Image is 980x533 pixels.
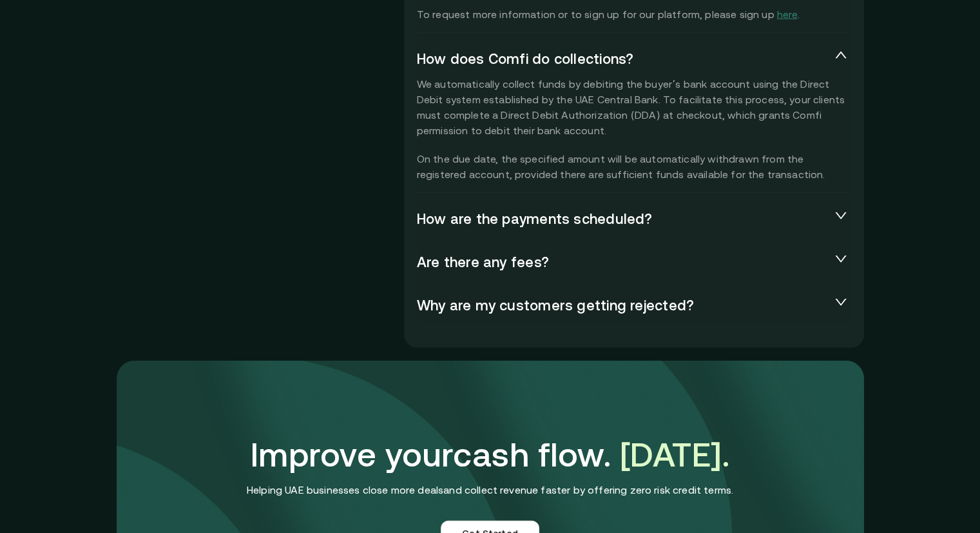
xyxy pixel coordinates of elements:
span: collapsed [834,296,847,308]
p: We automatically collect funds by debiting the buyer’s bank account using the Direct Debit system... [417,76,851,182]
a: here [777,8,798,20]
p: Helping UAE businesses close more deals and collect revenue faster by offering zero risk credit t... [247,483,733,498]
h3: Improve your cash flow. [251,435,730,475]
span: How does Comfi do collections? [417,50,831,68]
span: collapsed [834,252,847,265]
div: How does Comfi do collections? [417,43,851,76]
div: Why are my customers getting rejected? [417,289,851,323]
div: Are there any fees? [417,246,851,279]
span: [DATE]. [620,436,730,474]
span: expanded [834,49,847,62]
div: How are the payments scheduled? [417,203,851,236]
span: Are there any fees? [417,254,831,272]
span: How are the payments scheduled? [417,210,831,228]
span: Why are my customers getting rejected? [417,297,831,315]
span: collapsed [834,209,847,222]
